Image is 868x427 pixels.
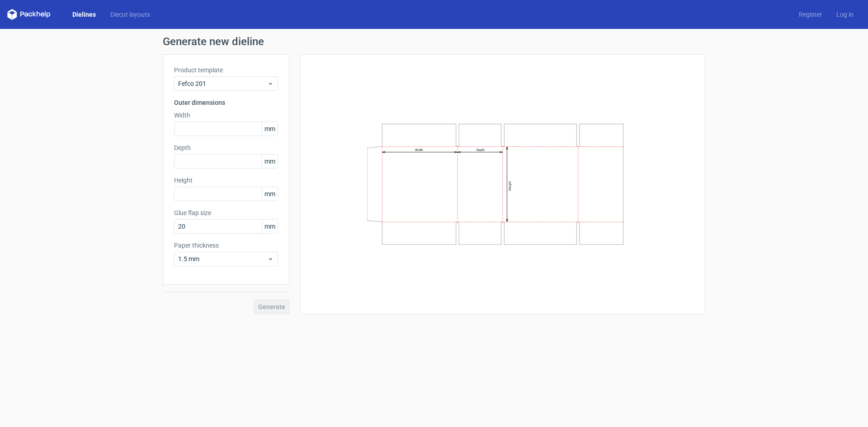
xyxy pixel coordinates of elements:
span: mm [262,155,278,168]
span: Fefco 201 [178,79,267,88]
a: Dielines [65,10,103,19]
span: 1.5 mm [178,254,267,263]
a: Register [792,10,829,19]
a: Diecut layouts [103,10,157,19]
label: Paper thickness [174,241,278,250]
h1: Generate new dieline [163,36,705,47]
text: Height [508,181,512,191]
text: Depth [476,148,485,152]
h3: Outer dimensions [174,98,278,107]
span: mm [262,122,278,136]
span: mm [262,220,278,233]
span: mm [262,187,278,201]
label: Depth [174,143,278,152]
text: Width [415,148,423,152]
label: Glue flap size [174,208,278,217]
a: Log in [829,10,861,19]
label: Width [174,111,278,120]
label: Height [174,176,278,185]
label: Product template [174,66,278,75]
